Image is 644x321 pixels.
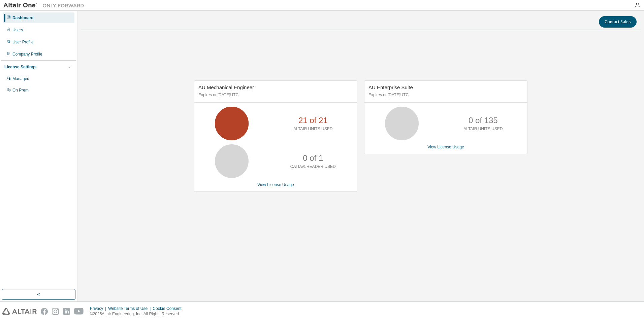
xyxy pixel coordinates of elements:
p: CATIAV5READER USED [290,164,336,170]
span: AU Enterprise Suite [368,84,413,90]
p: 21 of 21 [298,115,328,126]
p: ALTAIR UNITS USED [463,126,503,132]
img: facebook.svg [41,308,48,315]
div: Website Terms of Use [108,306,153,311]
div: Privacy [90,306,108,311]
a: View License Usage [427,145,464,149]
img: instagram.svg [52,308,59,315]
div: Cookie Consent [153,306,185,311]
div: Users [12,27,23,33]
div: On Prem [12,87,29,93]
p: ALTAIR UNITS USED [293,126,332,132]
div: License Settings [4,64,36,70]
img: youtube.svg [74,308,84,315]
img: Altair One [3,2,88,9]
div: Dashboard [12,15,34,21]
span: AU Mechanical Engineer [198,84,254,90]
p: 0 of 1 [303,152,323,164]
div: Company Profile [12,51,42,57]
img: altair_logo.svg [2,308,37,315]
p: Expires on [DATE] UTC [198,92,351,98]
img: linkedin.svg [63,308,70,315]
a: View License Usage [257,182,294,187]
p: Expires on [DATE] UTC [368,92,521,98]
p: © 2025 Altair Engineering, Inc. All Rights Reserved. [90,311,186,317]
div: User Profile [12,39,34,45]
p: 0 of 135 [469,115,498,126]
div: Managed [12,76,29,81]
button: Contact Sales [599,16,637,28]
